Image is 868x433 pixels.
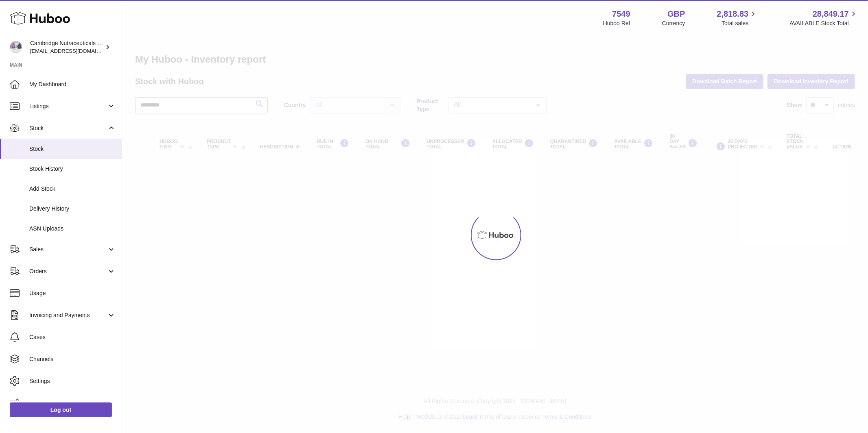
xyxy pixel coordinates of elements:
[789,9,858,27] a: 28,849.17 AVAILABLE Stock Total
[10,41,22,53] img: qvc@camnutra.com
[813,9,849,20] span: 28,849.17
[29,225,116,233] span: ASN Uploads
[612,9,630,20] strong: 7549
[717,9,749,20] span: 2,818.83
[29,377,116,385] span: Settings
[29,311,107,319] span: Invoicing and Payments
[29,246,107,253] span: Sales
[29,289,116,297] span: Usage
[789,20,858,27] span: AVAILABLE Stock Total
[29,102,107,110] span: Listings
[30,39,103,55] div: Cambridge Nutraceuticals Ltd
[10,403,112,417] a: Log out
[29,185,116,193] span: Add Stock
[29,399,116,407] span: Returns
[30,48,120,54] span: [EMAIL_ADDRESS][DOMAIN_NAME]
[29,145,116,153] span: Stock
[29,355,116,363] span: Channels
[29,205,116,213] span: Delivery History
[667,9,685,20] strong: GBP
[717,9,758,27] a: 2,818.83 Total sales
[662,20,685,27] div: Currency
[29,81,116,88] span: My Dashboard
[722,20,758,27] span: Total sales
[29,124,107,132] span: Stock
[29,333,116,341] span: Cases
[29,165,116,173] span: Stock History
[603,20,630,27] div: Huboo Ref
[29,268,107,275] span: Orders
